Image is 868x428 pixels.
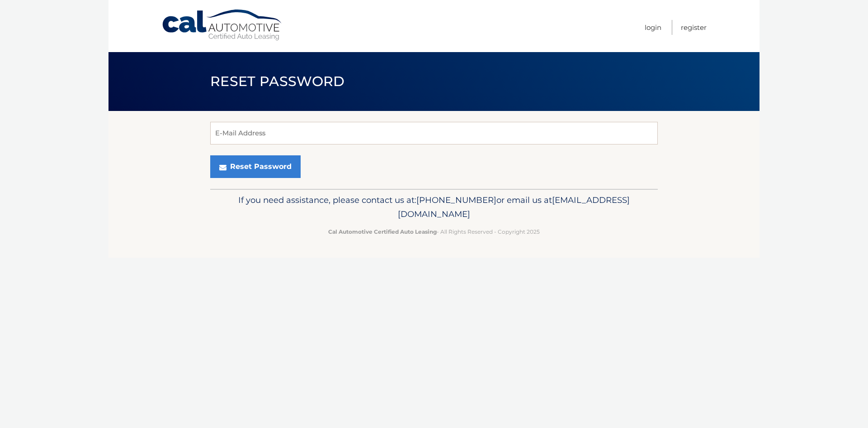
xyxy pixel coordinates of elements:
[681,20,707,35] a: Register
[161,9,283,41] a: Cal Automotive
[216,227,652,236] p: - All Rights Reserved - Copyright 2025
[210,73,344,90] span: Reset Password
[645,20,661,35] a: Login
[210,155,301,178] button: Reset Password
[216,193,652,222] p: If you need assistance, please contact us at: or email us at
[416,195,496,205] span: [PHONE_NUMBER]
[328,228,437,235] strong: Cal Automotive Certified Auto Leasing
[210,122,658,144] input: E-Mail Address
